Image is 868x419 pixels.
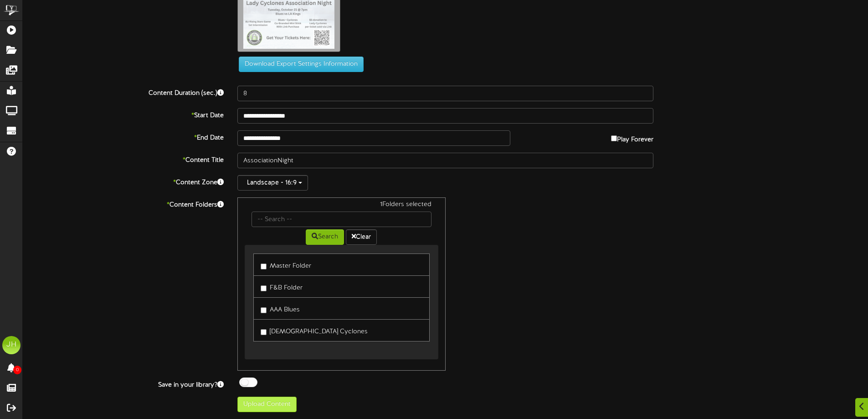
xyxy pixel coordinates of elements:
input: Master Folder [261,264,267,269]
label: Content Zone [16,175,231,187]
div: 1 Folders selected [245,200,438,212]
a: Download Export Settings Information [234,61,364,68]
button: Download Export Settings Information [239,57,364,72]
label: Start Date [16,108,231,120]
label: [DEMOGRAPHIC_DATA] Cyclones [261,324,368,336]
label: Master Folder [261,259,311,271]
label: F&B Folder [261,280,303,293]
label: Play Forever [611,130,653,145]
input: [DEMOGRAPHIC_DATA] Cyclones [261,329,267,335]
input: -- Search -- [252,212,431,227]
input: F&B Folder [261,285,267,291]
label: AAA Blues [261,302,300,315]
label: Save in your library? [16,378,231,390]
button: Search [306,229,344,245]
label: Content Duration (sec.) [16,86,231,98]
button: Clear [346,229,377,245]
input: Title of this Content [237,153,653,168]
label: Content Title [16,153,231,165]
button: Upload Content [237,397,297,412]
button: Landscape - 16:9 [237,175,308,191]
input: AAA Blues [261,307,267,313]
input: Play Forever [611,135,617,141]
label: Content Folders [16,197,231,210]
div: JH [2,336,21,354]
label: End Date [16,130,231,143]
span: 0 [13,366,21,374]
